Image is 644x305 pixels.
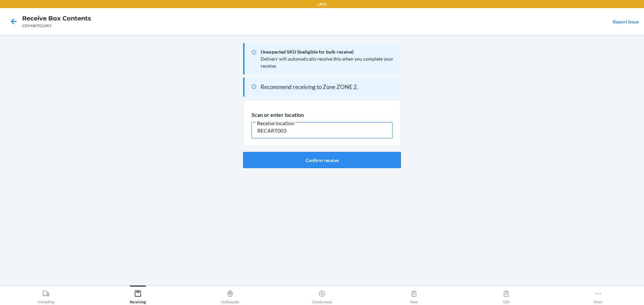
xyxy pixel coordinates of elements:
span: Recommend receiving to Zone ZONE 2. [261,83,358,90]
p: LAX1 [317,1,327,7]
div: Old [502,287,510,304]
input: Receive location [252,122,392,138]
button: Outbounds [184,286,276,304]
button: Receiving [92,286,184,304]
div: Outbounds [221,287,239,304]
a: Report Issue [613,19,639,24]
div: CDVNKTGLXKT [22,23,91,29]
span: Scan or enter location [252,111,304,118]
button: More [552,286,644,304]
h4: Receive Box Contents [22,14,91,23]
button: Create Issue [276,286,368,304]
p: Deliverr will automatically resolve this when you complete your receive. [261,55,395,69]
div: Receiving [130,287,146,304]
button: Confirm receive [243,152,401,168]
div: Unloading [38,287,54,304]
span: Receive location [256,120,296,127]
div: New [410,287,418,304]
div: More [594,287,602,304]
button: New [368,286,460,304]
button: Old [460,286,552,304]
div: Create Issue [312,287,332,304]
p: Unexpected SKU (Ineligible for bulk-receive) [261,48,395,55]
